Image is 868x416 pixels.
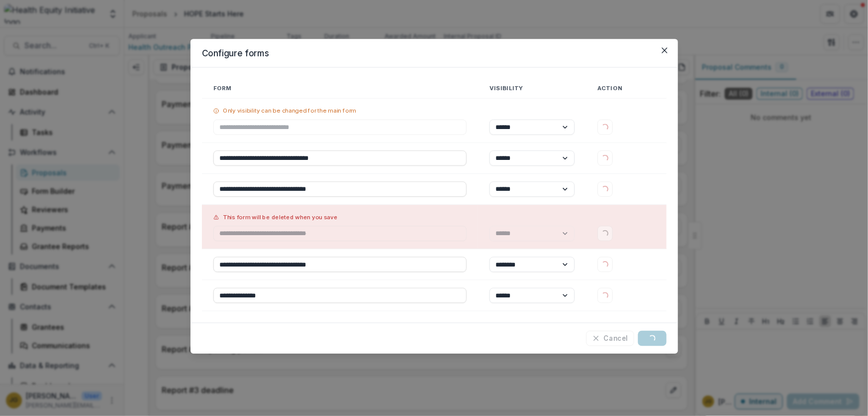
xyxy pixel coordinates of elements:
th: Action [585,79,666,99]
button: Delete Beacon Invitational Permissible Uses [597,181,612,197]
button: Delete Beacon Invitational Permissible Uses [597,226,612,241]
header: Configure forms [190,39,677,67]
button: Delete Beacon Invitational Grant LOI [597,120,612,135]
button: Close [657,43,672,58]
button: Cancel [586,331,634,346]
p: Only visibility can be changed for the main form [223,106,356,116]
p: This form will be deleted when you save [223,213,338,222]
button: Delete Beacon Invitational Permissible Uses [597,257,612,273]
button: Delete Approved Budget [597,288,612,303]
button: Delete Beacon Invitational Grant Application [597,150,612,166]
th: Visibility [478,79,586,99]
th: Form [201,79,478,99]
